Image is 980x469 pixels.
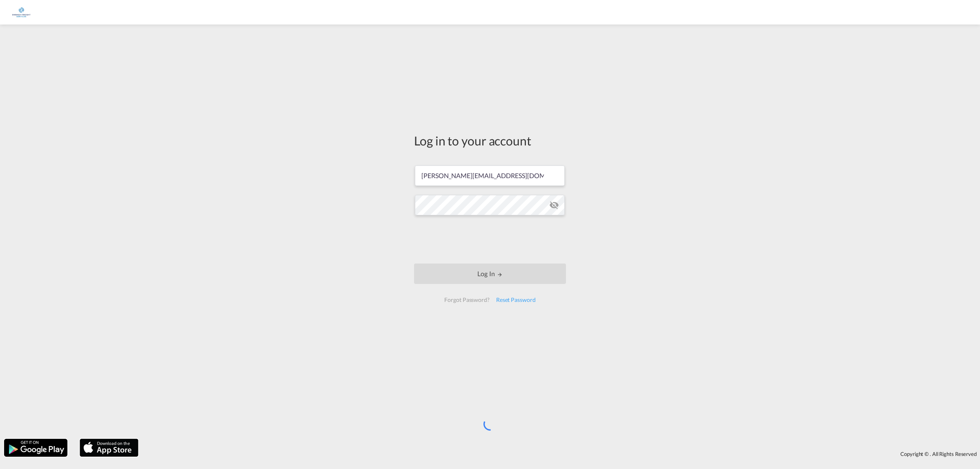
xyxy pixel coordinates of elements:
[428,223,552,255] iframe: reCAPTCHA
[414,264,566,284] button: LOGIN
[79,438,139,458] img: apple.png
[415,165,565,186] input: Enter email/phone number
[493,293,539,307] div: Reset Password
[3,438,68,458] img: google.png
[143,447,980,461] div: Copyright © . All Rights Reserved
[414,132,566,149] div: Log in to your account
[12,3,31,22] img: e1326340b7c511ef854e8d6a806141ad.jpg
[549,200,559,210] md-icon: icon-eye-off
[441,293,492,307] div: Forgot Password?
